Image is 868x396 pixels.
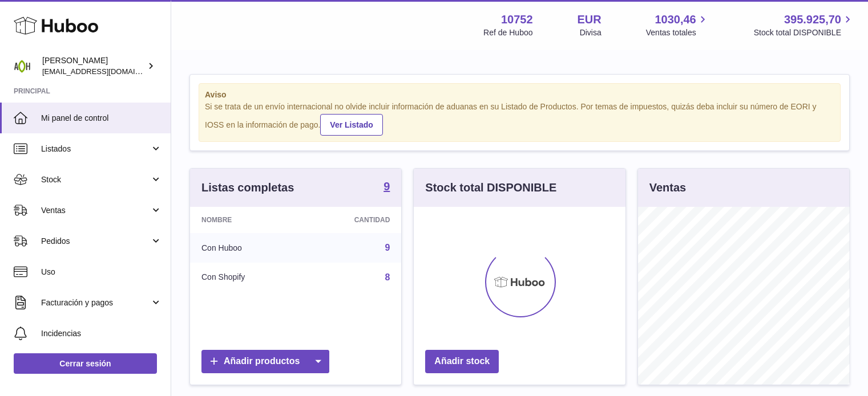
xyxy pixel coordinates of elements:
img: ventas@adaptohealue.com [14,58,31,75]
span: [EMAIL_ADDRESS][DOMAIN_NAME] [42,67,168,76]
div: Divisa [580,27,601,38]
span: Listados [41,144,150,154]
div: Ref de Huboo [483,27,532,38]
span: Mi panel de control [41,113,162,124]
th: Cantidad [302,207,402,233]
div: [PERSON_NAME] [42,55,145,77]
h3: Ventas [649,180,686,195]
span: 395.925,70 [784,12,841,27]
div: Si se trata de un envío internacional no olvide incluir información de aduanas en su Listado de P... [205,101,834,136]
a: Cerrar sesión [14,353,157,374]
td: Con Shopify [190,263,302,292]
a: 395.925,70 Stock total DISPONIBLE [754,12,854,38]
span: Facturación y pagos [41,297,150,308]
a: 9 [383,181,390,194]
strong: Aviso [205,89,834,100]
span: Pedidos [41,236,150,247]
span: Ventas totales [646,27,709,38]
h3: Stock total DISPONIBLE [425,180,556,195]
a: 1030,46 Ventas totales [646,12,709,38]
span: Stock total DISPONIBLE [754,27,854,38]
h3: Listas completas [201,180,294,195]
strong: 10752 [501,12,533,27]
th: Nombre [190,207,302,233]
a: 8 [385,272,390,282]
span: Uso [41,267,162,277]
span: Ventas [41,205,150,216]
span: Incidencias [41,328,162,339]
td: Con Huboo [190,233,302,263]
a: Añadir stock [425,350,499,373]
strong: 9 [383,181,390,192]
span: Stock [41,174,150,185]
strong: EUR [578,12,601,27]
a: Añadir productos [201,350,329,373]
a: 9 [385,243,390,252]
span: 1030,46 [655,12,696,27]
a: Ver Listado [320,114,382,136]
